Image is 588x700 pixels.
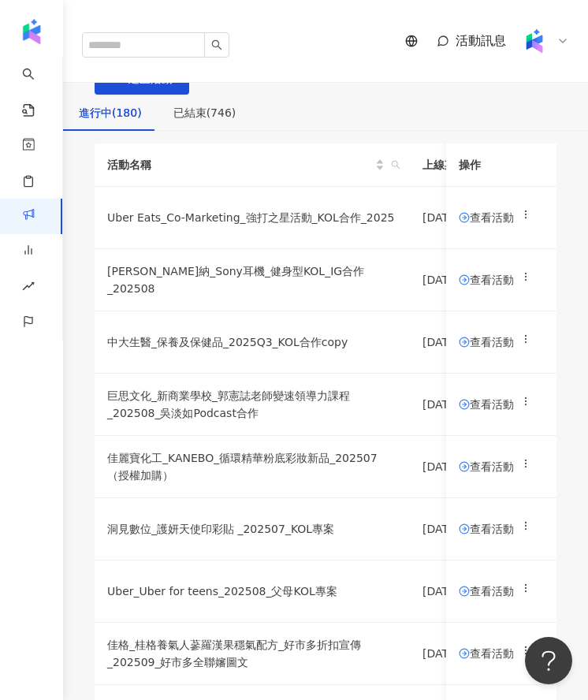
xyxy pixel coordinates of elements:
a: 查看活動 [459,460,514,473]
a: 查看活動 [459,647,514,660]
a: 查看活動 [459,336,514,348]
td: [DATE] - [DATE] [410,560,568,623]
span: 查看活動 [459,212,514,223]
td: [DATE] - [DATE] [410,374,568,436]
td: 中大生醫_保養及保健品_2025Q3_KOL合作copy [95,311,410,374]
img: Kolr%20app%20icon%20%281%29.png [519,26,549,56]
th: 活動名稱 [95,143,410,187]
td: [DATE] - [DATE] [410,498,568,560]
span: 查看活動 [459,399,514,410]
td: 佳格_桂格養氣人蔘羅漢果穩氣配方_好市多折扣宣傳_202509_好市多全聯嬸圖文 [95,623,410,685]
span: rise [22,270,35,306]
th: 操作 [446,143,556,187]
td: 佳麗寶化工_KANEBO_循環精華粉底彩妝新品_202507（授權加購） [95,436,410,498]
a: 查看活動 [459,523,514,535]
img: logo icon [19,19,44,44]
a: 查看活動 [459,274,514,286]
span: 查看活動 [459,274,514,285]
td: 巨思文化_新商業學校_郭憲誌老師變速領導力課程_202508_吳淡如Podcast合作 [95,374,410,436]
a: 建立活動 [95,73,189,85]
div: 進行中(180) [79,104,142,121]
span: search [211,39,222,50]
td: 洞⾒數位_護妍天使印彩貼 _202507_KOL專案 [95,498,410,560]
td: [DATE] - [DATE] [410,623,568,685]
td: [DATE] - [DATE] [410,436,568,498]
a: search [22,57,54,118]
span: 查看活動 [459,648,514,659]
td: [DATE] - [DATE] [410,187,568,249]
td: [PERSON_NAME]納_Sony耳機_健身型KOL_IG合作_202508 [95,249,410,311]
span: 查看活動 [459,586,514,597]
td: Uber_Uber for teens_202508_父母KOL專案 [95,560,410,623]
a: 查看活動 [459,398,514,411]
iframe: Help Scout Beacon - Open [525,637,572,684]
span: 活動名稱 [107,156,372,173]
span: 上線期間 [422,156,542,173]
td: [DATE] - [DATE] [410,311,568,374]
div: 已結束(746) [173,104,236,121]
span: 活動訊息 [456,33,506,48]
a: 查看活動 [459,211,514,224]
span: 查看活動 [459,337,514,348]
a: 查看活動 [459,585,514,598]
span: 查看活動 [459,461,514,472]
span: 查看活動 [459,523,514,534]
span: search [391,160,400,169]
td: [DATE] - [DATE] [410,249,568,311]
th: 上線期間 [410,143,568,187]
span: search [388,153,404,177]
td: Uber Eats_Co-Marketing_強打之星活動_KOL合作_2025 [95,187,410,249]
